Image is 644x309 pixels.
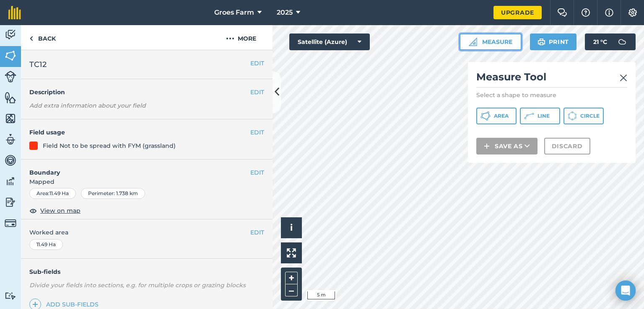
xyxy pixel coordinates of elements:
[5,133,16,146] img: svg+xml;base64,PD94bWwgdmVyc2lvbj0iMS4wIiBlbmNvZGluZz0idXRmLTgiPz4KPCEtLSBHZW5lcmF0b3I6IEFkb2JlIE...
[476,108,517,124] button: Area
[29,281,246,289] em: Divide your fields into sections, e.g. for multiple crops or grazing blocks
[476,91,627,99] p: Select a shape to measure
[520,108,560,124] button: Line
[5,49,16,62] img: svg+xml;base64,PHN2ZyB4bWxucz0iaHR0cDovL3d3dy53My5vcmcvMjAwMC9zdmciIHdpZHRoPSI1NiIgaGVpZ2h0PSI2MC...
[226,33,234,44] img: svg+xml;base64,PHN2ZyB4bWxucz0iaHR0cDovL3d3dy53My5vcmcvMjAwMC9zdmciIHdpZHRoPSIyMCIgaGVpZ2h0PSIyNC...
[277,8,293,18] span: 2025
[289,33,370,50] button: Satellite (Azure)
[581,8,591,17] img: A question mark icon
[530,33,577,50] button: Print
[493,6,542,19] a: Upgrade
[29,33,33,44] img: svg+xml;base64,PHN2ZyB4bWxucz0iaHR0cDovL3d3dy53My5vcmcvMjAwMC9zdmciIHdpZHRoPSI5IiBoZWlnaHQ9IjI0Ii...
[250,128,264,137] button: EDIT
[593,33,607,50] span: 21 ° C
[21,160,250,177] h4: Boundary
[476,138,538,154] button: Save as
[5,154,16,167] img: svg+xml;base64,PD94bWwgdmVyc2lvbj0iMS4wIiBlbmNvZGluZz0idXRmLTgiPz4KPCEtLSBHZW5lcmF0b3I6IEFkb2JlIE...
[8,6,21,19] img: fieldmargin Logo
[585,33,636,50] button: 21 °C
[476,70,627,88] h2: Measure Tool
[5,175,16,188] img: svg+xml;base64,PD94bWwgdmVyc2lvbj0iMS4wIiBlbmNvZGluZz0idXRmLTgiPz4KPCEtLSBHZW5lcmF0b3I6IEFkb2JlIE...
[29,206,37,216] img: svg+xml;base64,PHN2ZyB4bWxucz0iaHR0cDovL3d3dy53My5vcmcvMjAwMC9zdmciIHdpZHRoPSIxOCIgaGVpZ2h0PSIyNC...
[5,217,16,229] img: svg+xml;base64,PD94bWwgdmVyc2lvbj0iMS4wIiBlbmNvZGluZz0idXRmLTgiPz4KPCEtLSBHZW5lcmF0b3I6IEFkb2JlIE...
[287,248,296,257] img: Four arrows, one pointing top left, one top right, one bottom right and the last bottom left
[538,113,550,119] span: Line
[614,33,631,50] img: svg+xml;base64,PD94bWwgdmVyc2lvbj0iMS4wIiBlbmNvZGluZz0idXRmLTgiPz4KPCEtLSBHZW5lcmF0b3I6IEFkb2JlIE...
[29,59,47,70] span: TC12
[538,37,545,47] img: svg+xml;base64,PHN2ZyB4bWxucz0iaHR0cDovL3d3dy53My5vcmcvMjAwMC9zdmciIHdpZHRoPSIxOSIgaGVpZ2h0PSIyNC...
[620,73,627,83] img: svg+xml;base64,PHN2ZyB4bWxucz0iaHR0cDovL3d3dy53My5vcmcvMjAwMC9zdmciIHdpZHRoPSIyMiIgaGVpZ2h0PSIzMC...
[250,228,264,237] button: EDIT
[494,113,509,119] span: Area
[29,228,264,237] span: Worked area
[5,91,16,104] img: svg+xml;base64,PHN2ZyB4bWxucz0iaHR0cDovL3d3dy53My5vcmcvMjAwMC9zdmciIHdpZHRoPSI1NiIgaGVpZ2h0PSI2MC...
[628,8,638,17] img: A cog icon
[29,128,250,137] h4: Field usage
[285,284,298,296] button: –
[21,177,273,186] span: Mapped
[29,88,264,97] h4: Description
[557,8,567,17] img: Two speech bubbles overlapping with the left bubble in the forefront
[484,141,490,151] img: svg+xml;base64,PHN2ZyB4bWxucz0iaHR0cDovL3d3dy53My5vcmcvMjAwMC9zdmciIHdpZHRoPSIxNCIgaGVpZ2h0PSIyNC...
[29,239,63,250] div: 11.49 Ha
[29,206,80,216] button: View on map
[5,112,16,125] img: svg+xml;base64,PHN2ZyB4bWxucz0iaHR0cDovL3d3dy53My5vcmcvMjAwMC9zdmciIHdpZHRoPSI1NiIgaGVpZ2h0PSI2MC...
[214,8,254,18] span: Groes Farm
[285,272,298,284] button: +
[615,281,636,301] div: Open Intercom Messenger
[40,206,80,215] span: View on map
[460,33,522,50] button: Measure
[81,188,145,199] div: Perimeter : 1.738 km
[605,8,613,18] img: svg+xml;base64,PHN2ZyB4bWxucz0iaHR0cDovL3d3dy53My5vcmcvMjAwMC9zdmciIHdpZHRoPSIxNyIgaGVpZ2h0PSIxNy...
[250,59,264,68] button: EDIT
[43,141,176,150] div: Field Not to be spread with FYM (grassland)
[5,292,16,300] img: svg+xml;base64,PD94bWwgdmVyc2lvbj0iMS4wIiBlbmNvZGluZz0idXRmLTgiPz4KPCEtLSBHZW5lcmF0b3I6IEFkb2JlIE...
[469,38,477,46] img: Ruler icon
[5,196,16,209] img: svg+xml;base64,PD94bWwgdmVyc2lvbj0iMS4wIiBlbmNvZGluZz0idXRmLTgiPz4KPCEtLSBHZW5lcmF0b3I6IEFkb2JlIE...
[21,267,273,276] h4: Sub-fields
[210,25,273,50] button: More
[290,222,293,233] span: i
[5,71,16,82] img: svg+xml;base64,PD94bWwgdmVyc2lvbj0iMS4wIiBlbmNvZGluZz0idXRmLTgiPz4KPCEtLSBHZW5lcmF0b3I6IEFkb2JlIE...
[29,188,76,199] div: Area : 11.49 Ha
[21,25,64,50] a: Back
[5,28,16,41] img: svg+xml;base64,PD94bWwgdmVyc2lvbj0iMS4wIiBlbmNvZGluZz0idXRmLTgiPz4KPCEtLSBHZW5lcmF0b3I6IEFkb2JlIE...
[544,138,590,154] button: Discard
[580,113,600,119] span: Circle
[250,168,264,177] button: EDIT
[250,88,264,97] button: EDIT
[563,108,604,124] button: Circle
[29,102,146,109] em: Add extra information about your field
[281,217,302,238] button: i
